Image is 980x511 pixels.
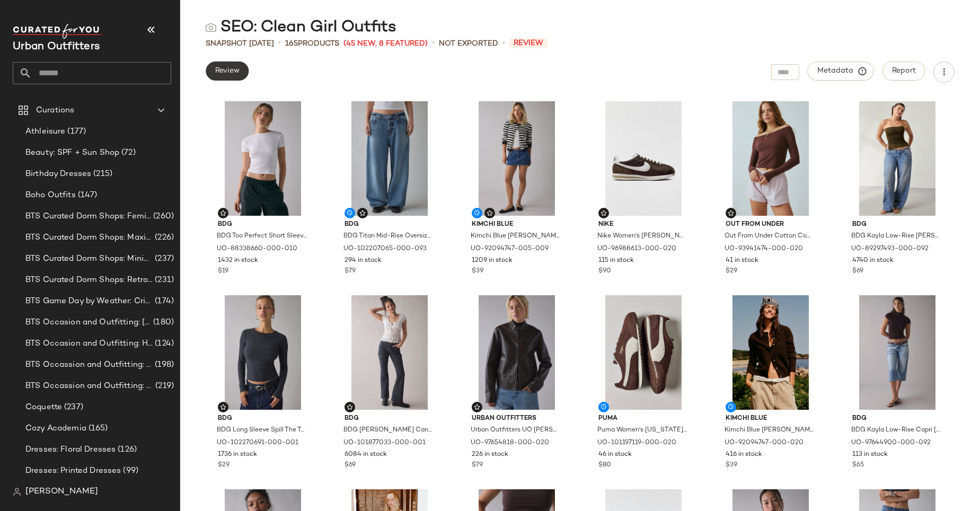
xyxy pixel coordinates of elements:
[217,426,307,435] span: BDG Long Sleeve Spill The Tee in Black, Women's at Urban Outfitters
[471,232,561,241] span: Kimchi Blue [PERSON_NAME] Printed Cardigan in Black/White Stripe, Women's at Urban Outfitters
[13,24,103,39] img: cfy_white_logo.C9jOOHJF.svg
[345,267,356,276] span: $79
[151,210,174,223] span: (260)
[153,380,174,392] span: (219)
[597,244,676,254] span: UO-96988613-000-020
[336,295,443,410] img: 101877033_001_b
[25,486,98,498] span: [PERSON_NAME]
[472,414,562,424] span: Urban Outfitters
[13,41,100,52] span: Current Company Name
[121,465,138,477] span: (99)
[726,267,737,276] span: $29
[215,67,240,75] span: Review
[25,444,116,456] span: Dresses: Floral Dresses
[347,404,353,410] img: svg%3e
[218,256,258,266] span: 1432 in stock
[116,444,137,456] span: (126)
[25,189,76,201] span: Boho Outfits
[432,37,435,50] span: •
[278,37,281,50] span: •
[472,450,508,460] span: 226 in stock
[220,210,226,216] img: svg%3e
[25,401,62,413] span: Coquette
[25,147,119,159] span: Beauty: SPF + Sun Shop
[590,295,697,410] img: 101197119_020_b
[598,461,611,470] span: $80
[25,232,153,244] span: BTS Curated Dorm Shops: Maximalist
[726,256,758,266] span: 41 in stock
[25,316,151,329] span: BTS Occasion and Outfitting: [PERSON_NAME] to Party
[726,461,737,470] span: $39
[218,414,308,424] span: BDG
[726,414,816,424] span: Kimchi Blue
[76,189,98,201] span: (147)
[218,450,257,460] span: 1736 in stock
[472,256,513,266] span: 1209 in stock
[206,22,216,33] img: svg%3e
[218,267,228,276] span: $19
[598,256,634,266] span: 115 in stock
[345,256,382,266] span: 294 in stock
[91,168,112,180] span: (215)
[502,37,505,50] span: •
[345,461,356,470] span: $69
[509,38,548,48] span: Review
[153,274,174,286] span: (231)
[463,295,570,410] img: 97654818_020_b
[25,126,65,138] span: Athleisure
[25,465,121,477] span: Dresses: Printed Dresses
[852,450,888,460] span: 113 in stock
[725,232,815,241] span: Out From Under Cotton Compression Boatneck Long Sleeve Top in Brown, Women's at Urban Outfitters
[285,40,298,48] span: 165
[13,488,21,496] img: svg%3e
[218,220,308,230] span: BDG
[218,461,229,470] span: $29
[851,244,929,254] span: UO-89297493-000-092
[285,38,339,49] div: Products
[717,295,824,410] img: 92094747_020_b
[852,256,894,266] span: 4740 in stock
[25,210,151,223] span: BTS Curated Dorm Shops: Feminine
[153,295,174,307] span: (174)
[345,450,387,460] span: 6084 in stock
[25,338,153,350] span: BTS Occasion and Outfitting: Homecoming Dresses
[439,38,498,49] span: Not Exported
[844,295,951,410] img: 97644900_092_b
[86,422,108,435] span: (165)
[25,253,153,265] span: BTS Curated Dorm Shops: Minimalist
[852,220,942,230] span: BDG
[25,422,86,435] span: Cozy Academia
[852,414,942,424] span: BDG
[852,267,863,276] span: $69
[153,338,174,350] span: (124)
[487,210,493,216] img: svg%3e
[65,126,86,138] span: (177)
[471,244,549,254] span: UO-92094747-005-009
[891,67,916,75] span: Report
[217,244,297,254] span: UO-88338660-000-010
[471,438,549,448] span: UO-97654818-000-020
[62,401,83,413] span: (237)
[220,404,226,410] img: svg%3e
[725,426,815,435] span: Kimchi Blue [PERSON_NAME] in Brown, Women's at Urban Outfitters
[345,414,435,424] span: BDG
[851,426,941,435] span: BDG Kayla Low-Rise Capri [PERSON_NAME] in [GEOGRAPHIC_DATA] Summer, Women's at Urban Outfitters
[717,101,824,216] img: 93941474_020_b
[598,414,688,424] span: Puma
[206,38,274,49] span: Snapshot [DATE]
[472,267,483,276] span: $39
[25,168,91,180] span: Birthday Dresses
[217,232,307,241] span: BDG Too Perfect Short Sleeve Tee in White, Women's at Urban Outfitters
[728,210,734,216] img: svg%3e
[343,38,428,49] span: (45 New, 8 Featured)
[472,220,562,230] span: Kimchi Blue
[598,450,632,460] span: 46 in stock
[25,274,153,286] span: BTS Curated Dorm Shops: Retro+ Boho
[217,438,298,448] span: UO-102270691-000-001
[726,450,762,460] span: 416 in stock
[119,147,136,159] span: (72)
[25,359,153,371] span: BTS Occassion and Outfitting: Campus Lounge
[852,461,864,470] span: $65
[206,17,396,38] div: SEO: Clean Girl Outfits
[343,244,427,254] span: UO-102207065-000-093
